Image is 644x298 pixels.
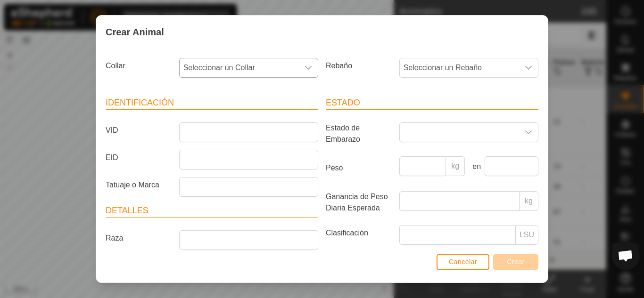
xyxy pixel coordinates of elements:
div: dropdown trigger [519,123,538,142]
header: Detalles [106,204,318,217]
button: Cancelar [437,254,489,270]
label: Collar [102,58,175,74]
label: en [469,161,481,172]
span: Cancelar [449,258,477,266]
p-inputgroup-addon: LSU [516,225,538,245]
label: Raza [102,230,175,246]
p-inputgroup-addon: kg [446,156,465,176]
button: Crear [493,254,538,270]
span: Seleccionar un Collar [180,58,299,77]
label: Peso [322,156,396,180]
span: Crear [507,258,525,266]
span: Crear Animal [106,25,164,39]
label: Rebaño [322,58,396,74]
label: VID [102,122,175,138]
span: Seleccionar un Rebaño [400,58,519,77]
div: dropdown trigger [299,58,318,77]
label: Tatuaje o Marca [102,177,175,193]
header: Estado [326,97,538,110]
label: EID [102,150,175,166]
label: Clasificación [322,225,396,241]
a: Chat abierto [611,242,640,270]
header: Identificación [106,97,318,110]
p-inputgroup-addon: kg [520,191,538,211]
label: Ganancia de Peso Diaria Esperada [322,191,396,214]
label: Estado de Embarazo [322,122,396,145]
div: dropdown trigger [519,58,538,77]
